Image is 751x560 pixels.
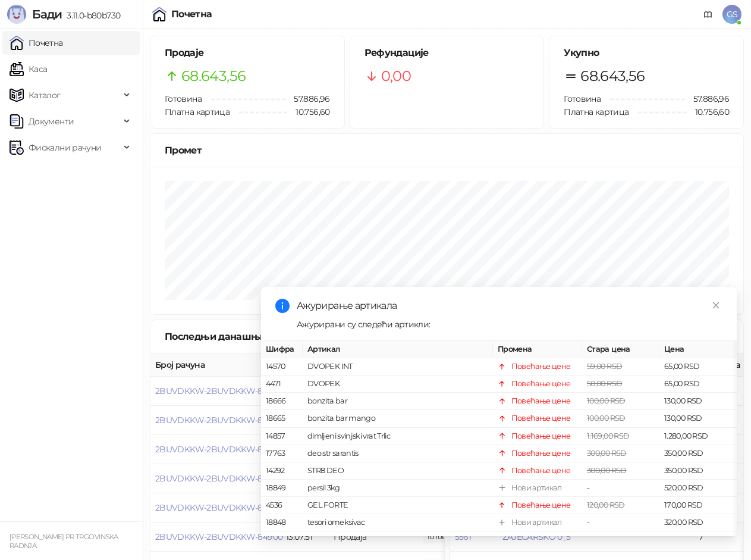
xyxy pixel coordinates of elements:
td: DVOPEK INT [303,358,493,376]
img: Logo [7,5,26,24]
td: 18666 [261,393,303,410]
td: 18665 [261,410,303,427]
div: Повећање цене [511,448,571,459]
td: 65,00 RSD [659,376,737,393]
td: 18849 [261,480,303,497]
td: 14292 [261,462,303,480]
span: GS [722,5,741,24]
div: Повећање цене [511,361,571,373]
div: Повећање цене [511,430,571,442]
th: Стара цена [582,341,659,358]
span: Каталог [29,83,61,107]
small: [PERSON_NAME] PR TRGOVINSKA RADNJA [10,533,118,550]
th: Број рачуна [150,353,281,377]
span: 0,00 [381,65,411,87]
td: - [582,514,659,531]
span: Платна картица [165,107,230,117]
div: Повећање цене [511,378,571,390]
span: 45,00 RSD [587,535,622,544]
span: 57.886,96 [685,92,729,105]
td: 14857 [261,427,303,445]
span: close [712,301,720,309]
div: Смањење цене [511,534,568,546]
span: 50,00 RSD [587,379,622,388]
span: 3.11.0-b80b730 [62,10,120,21]
span: Бади [32,7,62,21]
td: 18848 [261,514,303,531]
div: Нови артикал [511,517,561,528]
th: Артикал [303,341,493,358]
button: 2BUVDKKW-2BUVDKKW-84901 [155,502,280,513]
span: Платна картица [564,107,629,117]
td: 320,00 RSD [659,514,737,531]
td: 1.280,00 RSD [659,427,737,445]
button: 2BUVDKKW-2BUVDKKW-84902 [155,473,282,484]
a: Документација [699,5,718,24]
span: 300,00 RSD [587,449,627,458]
div: Почетна [171,10,212,19]
td: dimljeni svinjski vrat Trlic [303,427,493,445]
span: 68.643,56 [181,65,246,87]
span: 300,00 RSD [587,466,627,475]
div: Последњи данашњи рачуни [165,329,322,344]
td: 130,00 RSD [659,393,737,410]
div: Повећање цене [511,465,571,477]
div: Повећање цене [511,499,571,511]
span: 10.756,60 [687,105,729,118]
span: 2BUVDKKW-2BUVDKKW-84904 [155,415,282,426]
td: 30,00 RSD [659,531,737,549]
h5: Продаје [165,46,330,60]
th: Цена [659,341,737,358]
td: persil 3kg [303,480,493,497]
span: 68.643,56 [580,65,645,87]
td: bonzita bar mango [303,410,493,427]
td: 130,00 RSD [659,410,737,427]
td: 4471 [261,376,303,393]
div: Ажурирани су следећи артикли: [297,318,722,331]
span: 1.169,00 RSD [587,431,629,440]
span: 120,00 RSD [587,500,625,509]
span: Готовина [564,93,601,104]
td: 4536 [261,497,303,514]
td: 350,00 RSD [659,462,737,480]
div: Повећање цене [511,412,571,424]
div: Ажурирање артикала [297,299,722,313]
span: info-circle [275,299,290,313]
td: 170,00 RSD [659,497,737,514]
td: GEL FORTE [303,497,493,514]
td: 17297 [261,531,303,549]
span: 100,00 RSD [587,414,626,423]
h5: Рефундације [364,46,530,60]
td: - [582,480,659,497]
button: 2BUVDKKW-2BUVDKKW-84903 [155,444,282,455]
a: Почетна [10,31,63,55]
td: tesori omeksivac [303,514,493,531]
td: 17763 [261,445,303,462]
span: 100,00 RSD [587,396,626,405]
span: Фискални рачуни [29,136,101,159]
span: Документи [29,110,74,133]
th: Шифра [261,341,303,358]
span: Готовина [165,93,202,104]
th: Промена [493,341,582,358]
span: 10.756,60 [287,105,329,118]
h5: Укупно [564,46,729,60]
td: DVOPEK [303,376,493,393]
div: Нови артикал [511,482,561,494]
button: 2BUVDKKW-2BUVDKKW-84900 [155,531,282,542]
td: deo str sarantis [303,445,493,462]
a: Close [709,299,722,312]
td: sundjer 2/1 [303,531,493,549]
span: 59,00 RSD [587,362,622,371]
td: 350,00 RSD [659,445,737,462]
div: Повећање цене [511,395,571,407]
div: Промет [165,143,729,158]
td: 14570 [261,358,303,376]
a: Каса [10,57,47,81]
button: 2BUVDKKW-2BUVDKKW-84905 [155,386,282,396]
